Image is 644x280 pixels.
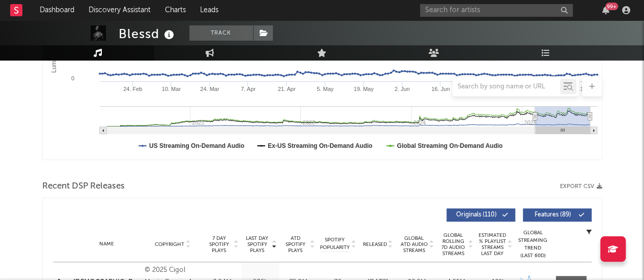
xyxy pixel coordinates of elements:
span: Copyright [155,241,184,247]
input: Search for artists [420,4,573,17]
span: ATD Spotify Plays [282,235,309,254]
div: Blessd [119,25,177,42]
span: Last Day Spotify Plays [244,235,271,254]
span: Global Rolling 7D Audio Streams [439,232,467,257]
span: Spotify Popularity [320,236,350,252]
button: Originals(110) [446,208,515,222]
span: Recent DSP Releases [42,180,125,193]
div: Global Streaming Trend (Last 60D) [518,229,548,260]
button: 99+ [602,6,609,14]
span: Features ( 89 ) [529,212,576,218]
text: US Streaming On-Demand Audio [149,142,244,149]
button: Track [189,25,253,41]
span: Released [363,241,387,247]
text: Luminate Daily Streams [50,8,57,73]
span: Originals ( 110 ) [453,212,500,218]
button: Export CSV [560,183,602,190]
text: Ex-US Streaming On-Demand Audio [267,142,372,149]
span: Estimated % Playlist Streams Last Day [479,232,507,257]
div: Name [73,240,140,248]
span: 7 Day Spotify Plays [206,235,233,254]
button: Features(89) [523,208,592,222]
span: Global ATD Audio Streams [400,235,428,254]
text: 0 [71,75,74,81]
text: Global Streaming On-Demand Audio [397,142,502,149]
input: Search by song name or URL [453,83,560,91]
div: 99 + [605,3,618,10]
